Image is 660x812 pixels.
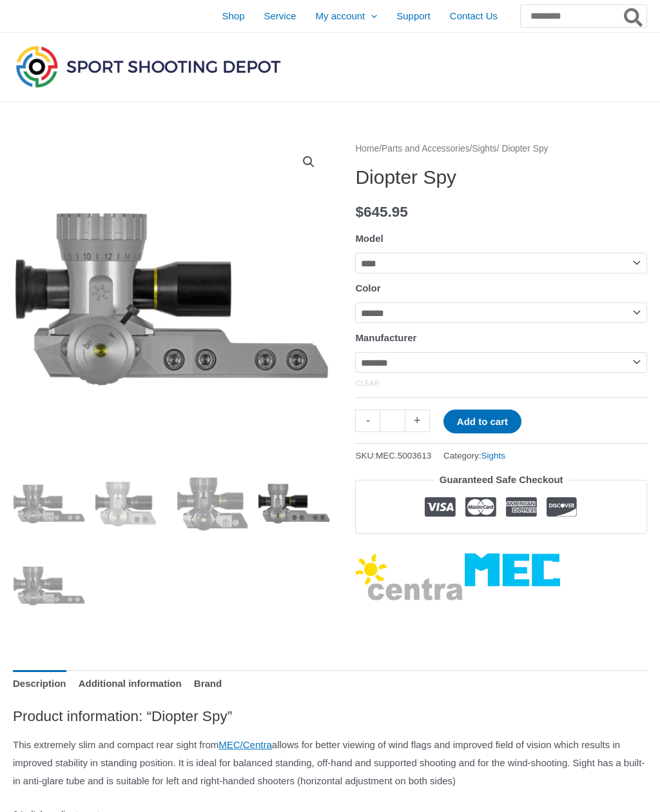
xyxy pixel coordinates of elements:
[465,553,560,606] a: MEC
[95,468,167,540] img: Diopter Spy - Image 2
[177,468,249,540] img: Diopter Spy - Image 3
[355,144,379,153] a: Home
[258,468,330,540] img: Diopter Spy - Image 4
[355,204,364,220] span: $
[481,451,506,460] a: Sights
[79,670,182,698] a: Additional information
[13,141,330,458] img: Diopter Spy - Image 4
[355,379,380,387] a: Clear options
[621,5,646,27] button: Search
[218,739,272,750] a: MEC/Centra
[13,550,85,622] img: Diopter Spy
[382,144,470,153] a: Parts and Accessories
[355,166,647,189] h1: Diopter Spy
[355,282,380,293] label: Color
[376,451,431,460] span: MEC.5003613
[355,410,380,432] a: -
[355,448,431,464] span: SKU:
[405,410,430,432] a: +
[443,410,521,433] button: Add to cart
[472,144,496,153] a: Sights
[194,670,222,698] a: Brand
[13,707,647,726] h2: Product information: “Diopter Spy”
[355,553,463,606] a: Centra
[13,736,647,790] p: This extremely slim and compact rear sight from allows for better viewing of wind flags and impro...
[355,233,383,244] label: Model
[13,468,85,540] img: Diopter Spy
[355,332,416,343] label: Manufacturer
[297,150,320,173] a: View full-screen image gallery
[380,410,405,432] input: Product quantity
[355,141,647,157] nav: Breadcrumb
[355,204,407,220] bdi: 645.95
[13,43,284,90] img: Sport Shooting Depot
[13,670,66,698] a: Description
[443,448,505,464] span: Category:
[434,471,568,489] legend: Guaranteed Safe Checkout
